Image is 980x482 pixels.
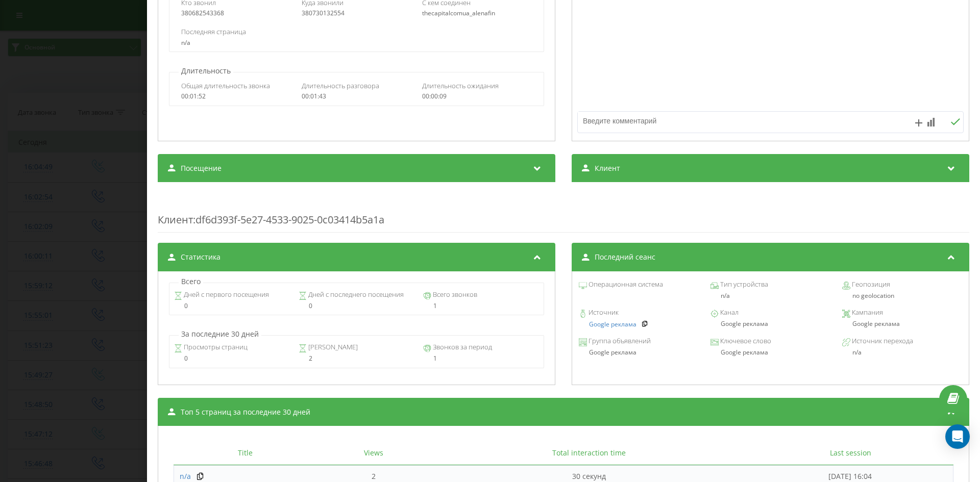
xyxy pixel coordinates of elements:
div: 1 [423,302,539,310]
div: Open Intercom Messenger [945,424,970,449]
div: 0 [174,302,290,310]
div: : df6d393f-5e27-4533-9025-0c03414b5a1a [158,192,969,233]
div: Google реклама [579,349,699,356]
span: Топ 5 страниц за последние 30 дней [181,407,310,417]
th: Total interaction time [431,441,747,465]
span: Кампания [850,308,883,318]
span: Последняя страница [181,27,246,36]
span: Клиент [158,213,193,226]
span: Длительность разговора [302,81,379,90]
div: 1 [423,355,539,362]
span: Группа объявлений [587,336,651,346]
div: n/a [181,39,531,46]
span: Звонков за период [431,342,492,352]
th: Last session [748,441,953,465]
div: 380682543368 [181,10,291,17]
div: Google реклама [710,349,830,356]
p: За последние 30 дней [179,329,261,339]
span: Статистика [181,252,220,262]
div: thecapitalcomua_alenafin [422,10,532,17]
span: n/a [180,471,191,481]
span: Источник перехода [850,336,913,346]
div: 0 [174,355,290,362]
div: 00:00:09 [422,93,532,100]
span: Дней с первого посещения [182,290,269,300]
div: Google реклама [710,320,830,327]
p: Длительность [179,66,233,76]
span: Операционная система [587,280,663,290]
div: n/a [710,292,830,299]
span: Просмотры страниц [182,342,248,352]
span: Последний сеанс [595,252,655,262]
div: n/a [852,349,962,356]
span: Дней с последнего посещения [307,290,404,300]
span: Геопозиция [850,280,890,290]
div: no geolocation [842,292,962,299]
div: 00:01:43 [302,93,411,100]
div: 0 [299,302,414,310]
th: Views [316,441,431,465]
span: Всего звонков [431,290,477,300]
span: [PERSON_NAME] [307,342,358,352]
span: Общая длительность звонка [181,81,270,90]
span: Длительность ожидания [422,81,499,90]
span: Клиент [595,163,620,173]
div: 2 [299,355,414,362]
div: 380730132554 [302,10,411,17]
a: n/a [180,471,191,481]
span: Ключевое слово [719,336,771,346]
span: Источник [587,308,619,318]
p: Всего [179,276,203,287]
span: Канал [719,308,739,318]
div: Google реклама [842,320,962,327]
a: Google реклама [589,321,636,328]
span: Тип устройства [719,280,768,290]
span: Посещение [181,163,222,173]
div: 00:01:52 [181,93,291,100]
th: Title [174,441,316,465]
